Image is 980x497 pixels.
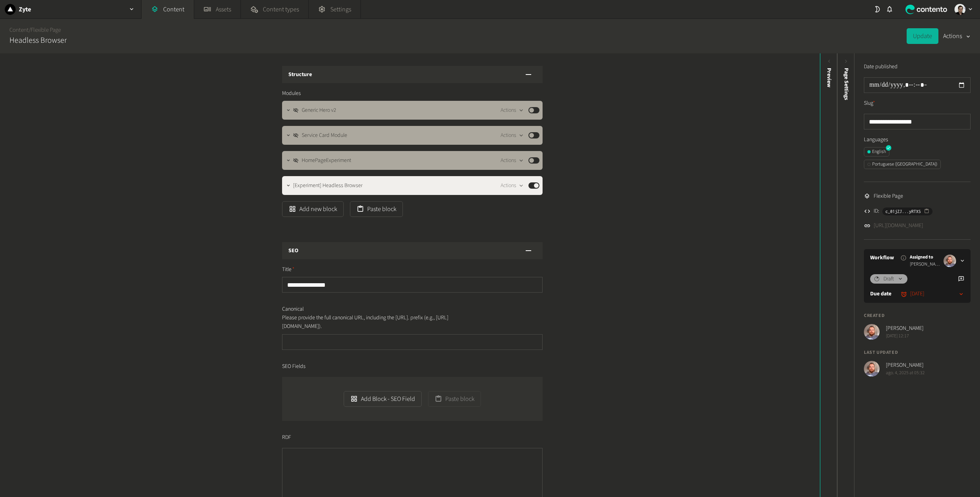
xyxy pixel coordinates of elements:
[864,63,898,71] label: Date published
[302,131,347,140] span: Service Card Module
[864,361,880,377] img: Erik Galiana Farell
[282,305,304,313] span: Canonical
[886,370,925,377] span: ago. 4, 2025 at 05:32
[9,35,67,46] h2: Headless Browser
[282,313,461,331] p: Please provide the full canonical URL, including the [URL]. prefix (e.g., [URL][DOMAIN_NAME]).
[501,156,524,165] button: Actions
[29,26,31,34] span: /
[864,349,971,356] h4: Last updated
[874,192,903,200] span: Flexible Page
[302,157,351,165] span: HomePageExperiment
[864,160,941,169] button: Portuguese ([GEOGRAPHIC_DATA])
[501,181,524,190] button: Actions
[886,361,925,370] span: [PERSON_NAME]
[282,201,344,217] button: Add new block
[864,312,971,319] h4: Created
[944,255,956,267] img: Erik Galiana Farell
[874,207,879,215] span: ID:
[302,106,336,115] span: Generic Hero v2
[5,4,16,15] img: Zyte
[870,290,891,298] label: Due date
[910,290,924,298] time: [DATE]
[870,254,894,262] a: Workflow
[428,391,481,407] button: Paste block
[9,26,29,34] a: Content
[864,136,971,144] label: Languages
[883,275,894,283] span: Draft
[910,254,940,261] span: Assigned to
[864,147,889,157] button: English
[870,274,907,284] button: Draft
[263,5,299,14] span: Content types
[501,106,524,115] button: Actions
[943,28,971,44] button: Actions
[867,148,886,155] div: English
[864,99,875,107] label: Slug
[282,433,291,442] span: RDF
[288,247,299,255] h3: SEO
[288,71,312,79] h3: Structure
[886,333,924,340] span: [DATE] 12:17
[886,324,924,333] span: [PERSON_NAME]
[842,68,851,100] span: Page Settings
[330,5,351,14] span: Settings
[907,28,938,44] button: Update
[825,68,833,87] div: Preview
[864,324,880,340] img: Erik Galiana Farell
[501,131,524,140] button: Actions
[350,201,403,217] button: Paste block
[293,182,362,190] span: [Experiment] Headless Browser
[885,208,921,215] span: c_01jZJ...yRTXS
[867,161,937,168] div: Portuguese ([GEOGRAPHIC_DATA])
[19,5,31,14] h2: Zyte
[910,261,940,268] span: [PERSON_NAME]
[282,362,306,371] span: SEO Fields
[344,391,422,407] button: Add Block - SEO Field
[31,26,61,34] a: Flexible Page
[954,4,965,15] img: Vinicius Machado
[882,208,933,215] button: c_01jZJ...yRTXS
[282,266,295,274] span: Title
[282,89,301,98] span: Modules
[874,222,923,230] a: [URL][DOMAIN_NAME]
